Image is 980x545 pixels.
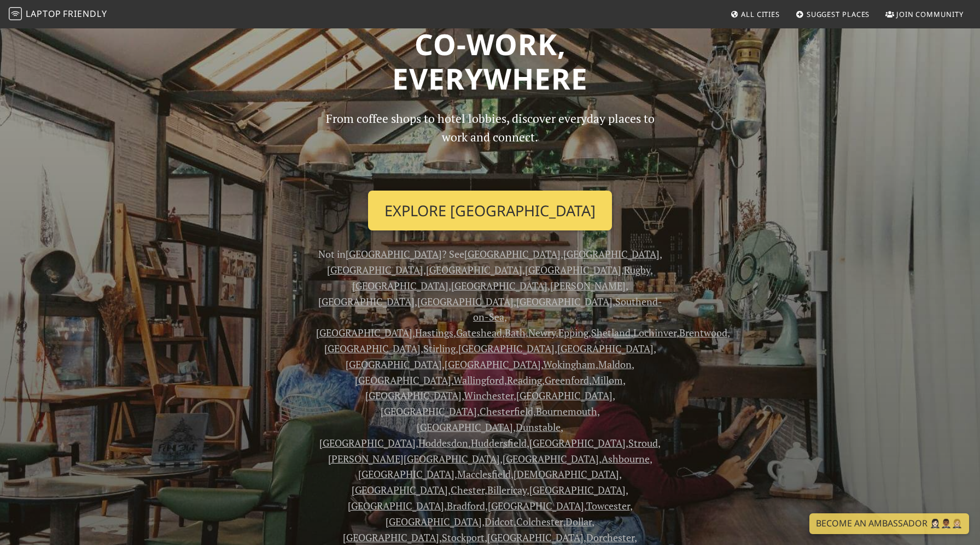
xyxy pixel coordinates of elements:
[417,420,513,434] a: [GEOGRAPHIC_DATA]
[741,9,780,19] span: All Cities
[679,326,727,339] a: Brentwood
[457,467,511,481] a: Macclesfield
[628,436,658,449] a: Stroud
[328,452,500,465] a: [PERSON_NAME][GEOGRAPHIC_DATA]
[136,27,844,96] h1: Co-work, Everywhere
[426,263,522,276] a: [GEOGRAPHIC_DATA]
[586,531,634,544] a: Dorchester
[327,263,423,276] a: [GEOGRAPHIC_DATA]
[319,436,416,449] a: [GEOGRAPHIC_DATA]
[591,326,631,339] a: Shetland
[445,358,541,371] a: [GEOGRAPHIC_DATA]
[464,389,514,402] a: Winchester
[503,452,599,465] a: [GEOGRAPHIC_DATA]
[418,436,468,449] a: Hoddesdon
[598,358,632,371] a: Maldon
[386,515,482,528] a: [GEOGRAPHIC_DATA]
[451,279,547,292] a: [GEOGRAPHIC_DATA]
[423,342,456,355] a: Stirling
[352,279,448,292] a: [GEOGRAPHIC_DATA]
[602,452,650,465] a: Ashbourne
[528,326,556,339] a: Newry
[381,405,477,418] a: [GEOGRAPHIC_DATA]
[558,326,588,339] a: Epping
[516,420,561,434] a: Dunstable
[507,374,542,387] a: Reading
[352,483,448,496] a: [GEOGRAPHIC_DATA]
[456,326,502,339] a: Gateshead
[348,499,444,512] a: [GEOGRAPHIC_DATA]
[346,358,442,371] a: [GEOGRAPHIC_DATA]
[516,295,612,308] a: [GEOGRAPHIC_DATA]
[358,467,454,481] a: [GEOGRAPHIC_DATA]
[563,247,660,260] a: [GEOGRAPHIC_DATA]
[536,405,597,418] a: Bournemouth
[809,513,969,534] a: Become an Ambassador 🤵🏻‍♀️🤵🏾‍♂️🤵🏼‍♀️
[324,342,421,355] a: [GEOGRAPHIC_DATA]
[417,295,514,308] a: [GEOGRAPHIC_DATA]
[471,436,527,449] a: Huddersfield
[480,405,533,418] a: Chesterfield
[442,531,485,544] a: Stockport
[415,326,453,339] a: Hastings
[529,483,626,496] a: [GEOGRAPHIC_DATA]
[545,374,589,387] a: Greenford
[343,531,439,544] a: [GEOGRAPHIC_DATA]
[464,247,561,260] a: [GEOGRAPHIC_DATA]
[791,4,874,24] a: Suggest Places
[487,483,527,496] a: Billericay
[485,515,514,528] a: Didcot
[565,515,592,528] a: Dollar
[355,374,451,387] a: [GEOGRAPHIC_DATA]
[543,358,596,371] a: Wokingham
[896,9,964,19] span: Join Community
[557,342,654,355] a: [GEOGRAPHIC_DATA]
[529,436,626,449] a: [GEOGRAPHIC_DATA]
[365,389,462,402] a: [GEOGRAPHIC_DATA]
[63,8,107,20] span: Friendly
[586,499,630,512] a: Towcester
[505,326,526,339] a: Bath
[26,8,61,20] span: Laptop
[458,342,555,355] a: [GEOGRAPHIC_DATA]
[9,5,107,24] a: LaptopFriendly LaptopFriendly
[592,374,623,387] a: Millom
[624,263,650,276] a: Rugby
[525,263,621,276] a: [GEOGRAPHIC_DATA]
[633,326,676,339] a: Lochinver
[318,295,415,308] a: [GEOGRAPHIC_DATA]
[516,515,563,528] a: Colchester
[453,374,504,387] a: Wallingford
[550,279,626,292] a: [PERSON_NAME]
[488,499,584,512] a: [GEOGRAPHIC_DATA]
[316,326,412,339] a: [GEOGRAPHIC_DATA]
[451,483,485,496] a: Chester
[514,467,619,481] a: [DEMOGRAPHIC_DATA]
[9,7,22,20] img: LaptopFriendly
[346,247,442,260] a: [GEOGRAPHIC_DATA]
[807,9,870,19] span: Suggest Places
[447,499,485,512] a: Bradford
[881,4,968,24] a: Join Community
[487,531,584,544] a: [GEOGRAPHIC_DATA]
[516,389,612,402] a: [GEOGRAPHIC_DATA]
[316,109,664,182] p: From coffee shops to hotel lobbies, discover everyday places to work and connect.
[368,191,612,231] a: Explore [GEOGRAPHIC_DATA]
[726,4,784,24] a: All Cities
